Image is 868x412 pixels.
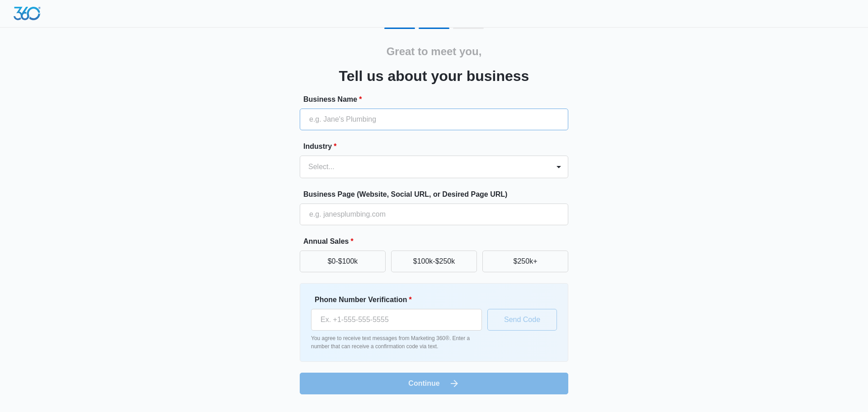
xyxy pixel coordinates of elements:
input: e.g. janesplumbing.com [300,204,568,225]
button: $100k-$250k [391,251,477,272]
h3: Tell us about your business [339,65,529,87]
p: You agree to receive text messages from Marketing 360®. Enter a number that can receive a confirm... [311,334,482,350]
h2: Great to meet you, [387,43,482,60]
label: Business Name [303,94,572,105]
button: $0-$100k [300,251,386,272]
label: Business Page (Website, Social URL, or Desired Page URL) [303,189,572,200]
label: Annual Sales [303,236,572,247]
button: $250k+ [482,251,568,272]
label: Industry [303,141,572,152]
input: e.g. Jane's Plumbing [300,109,568,130]
label: Phone Number Verification [315,294,486,305]
input: Ex. +1-555-555-5555 [311,309,482,331]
